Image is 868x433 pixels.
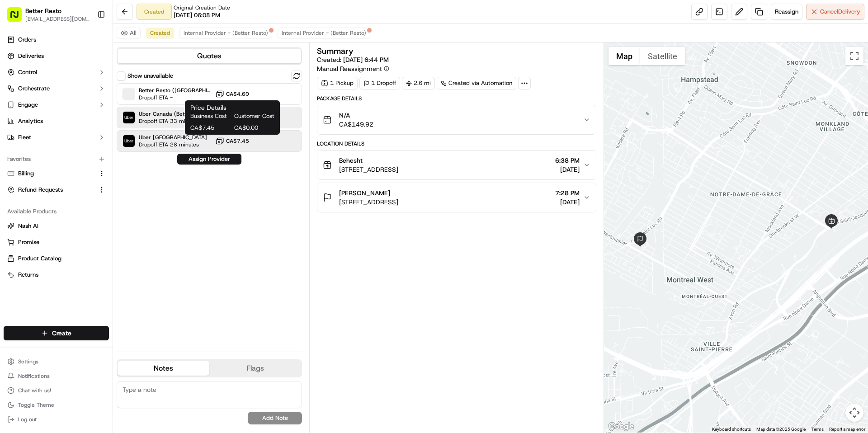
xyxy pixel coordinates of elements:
button: Control [4,65,109,80]
span: Product Catalog [18,254,61,263]
a: Open this area in Google Maps (opens a new window) [606,421,636,433]
button: CA$7.45 [215,136,249,146]
span: [PERSON_NAME] [339,188,390,198]
span: CA$7.45 [190,124,231,132]
span: Analytics [18,117,43,125]
a: 📗Knowledge Base [5,198,73,215]
button: Assign Provider [177,154,241,165]
a: Powered byPylon [64,224,109,231]
span: API Documentation [85,202,145,211]
p: Welcome 👋 [9,36,165,51]
span: Returns [18,271,38,279]
h3: Summary [317,47,354,55]
span: Uber Canada (Better Resto) [139,110,210,118]
span: [DATE] 06:08 PM [174,11,220,19]
span: Created [150,29,170,37]
a: Created via Automation [437,77,516,89]
span: [DATE] [73,140,91,147]
button: Fleet [4,130,109,145]
img: 1736555255976-a54dd68f-1ca7-489b-9aae-adbdc363a1c4 [18,141,25,148]
span: Billing [18,169,34,178]
img: 1738778727109-b901c2ba-d612-49f7-a14d-d897ce62d23f [19,86,35,103]
a: Nash AI [7,222,105,230]
div: 📗 [9,203,16,210]
span: Better Resto ([GEOGRAPHIC_DATA]) [139,87,212,94]
span: CA$4.60 [226,90,249,98]
span: Orchestrate [18,85,50,93]
span: 7:28 PM [555,188,580,198]
span: Orders [18,36,36,44]
img: Nash [9,9,27,27]
button: Engage [4,98,109,112]
span: Dropoff ETA - [139,94,202,101]
div: 1 Dropoff [359,77,400,89]
span: Internal Provider - (Better Resto) [282,29,366,37]
button: Returns [4,268,109,282]
span: Log out [18,416,37,423]
span: Reassign [775,8,798,16]
span: Map data ©2025 Google [756,427,806,432]
button: Quotes [118,49,301,63]
span: Fleet [18,133,31,141]
div: 💻 [76,203,84,210]
button: Better Resto[EMAIL_ADDRESS][DOMAIN_NAME] [4,4,94,25]
span: Settings [18,358,38,365]
button: Settings [4,355,109,368]
button: Chat with us! [4,384,109,397]
span: CA$7.45 [226,137,249,145]
span: Control [18,68,37,76]
button: Toggle fullscreen view [845,47,863,65]
button: All [117,28,141,38]
button: CancelDelivery [806,4,864,20]
a: Refund Requests [7,186,94,194]
span: Regen Pajulas [28,140,66,147]
span: [STREET_ADDRESS] [339,198,398,207]
span: [DATE] [555,198,580,207]
span: Uber [GEOGRAPHIC_DATA] [139,134,207,141]
div: Start new chat [41,86,148,95]
button: CA$4.60 [215,89,249,99]
a: Orders [4,33,109,47]
div: Package Details [317,95,596,102]
a: Terms (opens in new tab) [811,427,824,432]
h1: Price Details [190,103,274,112]
button: Nash AI [4,219,109,233]
img: 1736555255976-a54dd68f-1ca7-489b-9aae-adbdc363a1c4 [9,86,25,103]
span: Refund Requests [18,186,63,194]
span: Business Cost [190,112,231,120]
button: Flags [209,361,301,376]
span: • [30,165,33,172]
img: Regen Pajulas [9,132,24,146]
button: Reassign [771,4,802,20]
button: Notifications [4,370,109,382]
button: Log out [4,413,109,426]
span: Cancel Delivery [820,8,860,16]
span: [DATE] 6:44 PM [343,56,389,64]
button: Internal Provider - (Better Resto) [278,28,370,38]
a: Returns [7,271,105,279]
div: Location Details [317,140,596,147]
a: Billing [7,169,94,178]
button: Map camera controls [845,404,863,422]
button: Promise [4,235,109,249]
a: Deliveries [4,49,109,63]
span: Create [52,329,71,338]
span: Better Resto [25,6,61,15]
span: Engage [18,101,38,109]
button: Show satellite imagery [640,47,685,65]
button: Show street map [609,47,640,65]
button: Product Catalog [4,251,109,266]
button: N/ACA$149.92 [317,105,595,134]
a: Promise [7,238,105,246]
span: Chat with us! [18,387,51,394]
button: Notes [118,361,209,376]
button: [EMAIL_ADDRESS][DOMAIN_NAME] [25,15,90,23]
span: Customer Cost [234,112,274,120]
span: N/A [339,111,373,120]
button: Toggle Theme [4,399,109,411]
input: Got a question? Start typing here... [24,58,163,68]
span: Original Creation Date [174,4,230,11]
span: [DATE] [555,165,580,174]
a: Analytics [4,114,109,128]
span: Pylon [90,224,109,231]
